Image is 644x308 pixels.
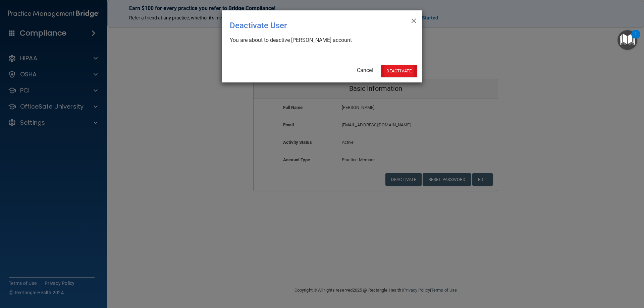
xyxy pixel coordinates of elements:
[635,34,637,43] div: 1
[357,67,373,73] a: Cancel
[381,65,417,77] button: Deactivate
[618,30,637,50] button: Open Resource Center, 1 new notification
[411,13,417,26] span: ×
[230,16,387,35] div: Deactivate User
[230,37,409,44] div: You are about to deactive [PERSON_NAME] account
